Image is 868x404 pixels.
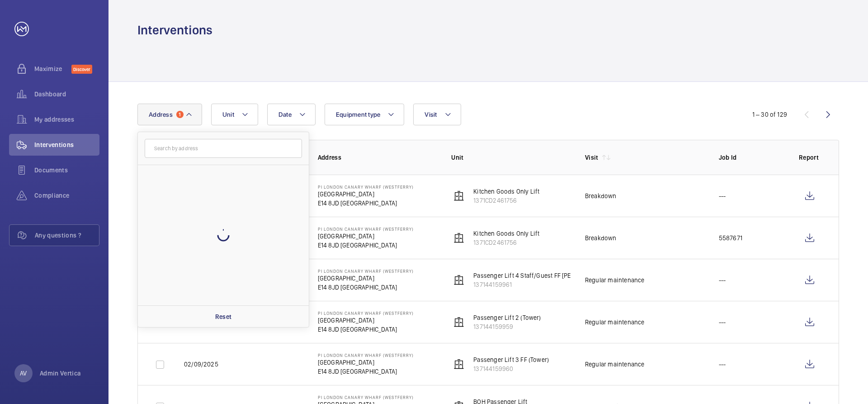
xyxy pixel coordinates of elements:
img: elevator.svg [453,190,464,201]
div: Regular maintenance [585,318,644,327]
span: 1 [176,111,184,118]
p: PI London Canary Wharf (Westferry) [318,184,414,190]
span: Visit [425,111,437,118]
p: Visit [585,153,599,162]
p: 137144159959 [473,322,541,331]
p: E14 8JD [GEOGRAPHIC_DATA] [318,325,414,334]
img: elevator.svg [453,317,464,328]
span: Discover [71,65,92,74]
p: Kitchen Goods Only Lift [473,187,539,196]
p: Job Id [719,153,784,162]
p: Unit [451,153,571,162]
p: --- [719,191,726,200]
h1: Interventions [137,22,212,38]
span: Maximize [34,64,71,73]
p: --- [719,360,726,369]
p: Admin Vertica [40,369,81,378]
span: Any questions ? [35,231,99,240]
img: elevator.svg [453,275,464,285]
p: PI London Canary Wharf (Westferry) [318,352,414,358]
p: 1371CD2461756 [473,196,539,205]
p: Address [318,153,437,162]
span: Documents [34,166,99,175]
span: Equipment type [336,111,381,118]
img: elevator.svg [453,233,464,243]
p: Report [799,153,821,162]
div: 1 – 30 of 129 [752,110,787,119]
p: E14 8JD [GEOGRAPHIC_DATA] [318,283,414,292]
button: Equipment type [325,104,405,125]
button: Address1 [137,104,202,125]
span: Compliance [34,191,99,200]
span: Interventions [34,140,99,149]
p: PI London Canary Wharf (Westferry) [318,268,414,274]
p: --- [719,318,726,327]
p: 137144159961 [473,280,607,289]
p: [GEOGRAPHIC_DATA] [318,190,414,199]
div: Breakdown [585,233,617,242]
p: [GEOGRAPHIC_DATA] [318,232,414,241]
button: Unit [211,104,258,125]
div: Regular maintenance [585,276,644,285]
p: 5587671 [719,233,742,242]
p: 02/09/2025 [184,360,218,369]
p: Passenger Lift 2 (Tower) [473,313,541,322]
input: Search by address [145,139,302,158]
p: [GEOGRAPHIC_DATA] [318,274,414,283]
p: AV [20,369,27,378]
span: My addresses [34,115,99,124]
span: Date [278,111,292,118]
p: Passenger Lift 4 Staff/Guest FF [PERSON_NAME] [473,271,607,280]
p: PI London Canary Wharf (Westferry) [318,394,414,400]
p: Kitchen Goods Only Lift [473,229,539,238]
p: E14 8JD [GEOGRAPHIC_DATA] [318,241,414,250]
p: 137144159960 [473,364,549,373]
button: Visit [413,104,461,125]
span: Address [149,111,173,118]
button: Date [267,104,316,125]
img: elevator.svg [453,359,464,370]
p: Reset [215,312,232,321]
p: PI London Canary Wharf (Westferry) [318,310,414,316]
p: [GEOGRAPHIC_DATA] [318,358,414,367]
p: [GEOGRAPHIC_DATA] [318,316,414,325]
p: E14 8JD [GEOGRAPHIC_DATA] [318,367,414,376]
p: 1371CD2461756 [473,238,539,247]
span: Unit [222,111,234,118]
p: --- [719,276,726,285]
span: Dashboard [34,90,99,99]
div: Regular maintenance [585,360,644,369]
p: PI London Canary Wharf (Westferry) [318,226,414,232]
div: Breakdown [585,191,617,200]
p: Passenger Lift 3 FF (Tower) [473,355,549,364]
p: E14 8JD [GEOGRAPHIC_DATA] [318,199,414,208]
